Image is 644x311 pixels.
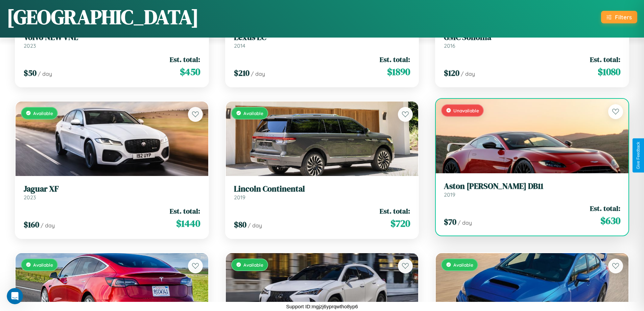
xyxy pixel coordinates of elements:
span: Est. total: [590,54,620,64]
h3: Aston [PERSON_NAME] DB11 [444,181,620,191]
span: 2016 [444,42,455,49]
div: Filters [615,14,632,21]
span: 2023 [24,194,36,201]
span: $ 80 [234,219,246,230]
span: Est. total: [170,54,200,64]
span: Available [33,262,53,268]
div: Give Feedback [636,142,641,169]
span: Available [453,262,473,268]
span: $ 720 [390,217,410,230]
span: Available [33,110,53,116]
span: 2019 [444,191,455,198]
span: / day [248,222,262,229]
a: Volvo NEW VNL2023 [24,32,200,49]
span: 2019 [234,194,245,201]
a: GMC Sonoma2016 [444,32,620,49]
span: Est. total: [380,206,410,216]
span: Est. total: [170,206,200,216]
h3: Volvo NEW VNL [24,32,200,42]
h3: Lexus LC [234,32,410,42]
h3: Lincoln Continental [234,184,410,194]
span: 2014 [234,42,245,49]
h3: GMC Sonoma [444,32,620,42]
span: / day [461,70,475,77]
button: Filters [601,11,637,23]
iframe: Intercom live chat [7,288,23,304]
span: Available [243,262,263,268]
span: $ 1890 [387,65,410,79]
span: / day [38,70,52,77]
a: Lexus LC2014 [234,32,410,49]
span: $ 630 [600,214,620,227]
span: Est. total: [590,203,620,213]
span: / day [458,219,472,226]
span: / day [251,70,265,77]
span: 2023 [24,42,36,49]
span: Unavailable [453,108,479,113]
span: $ 450 [180,65,200,79]
span: $ 210 [234,67,249,79]
span: $ 120 [444,67,459,79]
a: Aston [PERSON_NAME] DB112019 [444,181,620,198]
h3: Jaguar XF [24,184,200,194]
a: Jaguar XF2023 [24,184,200,201]
span: $ 1440 [176,217,200,230]
span: Available [243,110,263,116]
span: Est. total: [380,54,410,64]
span: $ 50 [24,67,37,79]
span: / day [41,222,55,229]
span: $ 160 [24,219,39,230]
span: $ 70 [444,216,456,227]
h1: [GEOGRAPHIC_DATA] [7,3,199,31]
p: Support ID: mgjzj6yprqwtho8yp6 [286,302,358,311]
a: Lincoln Continental2019 [234,184,410,201]
span: $ 1080 [598,65,620,79]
